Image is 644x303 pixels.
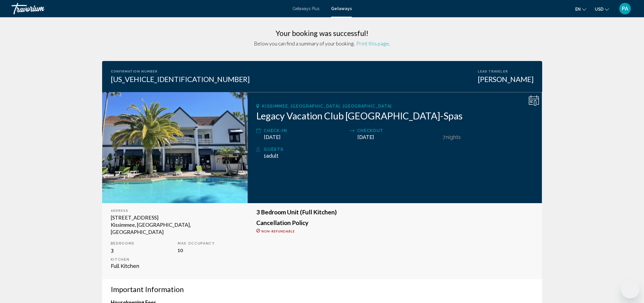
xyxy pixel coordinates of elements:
span: Full Kitchen [111,263,139,269]
a: Getaways Plus [293,6,320,11]
div: [STREET_ADDRESS] Kissimmee, [GEOGRAPHIC_DATA], [GEOGRAPHIC_DATA] [111,214,239,236]
p: Bedrooms [111,241,172,245]
span: Kissimmee, [GEOGRAPHIC_DATA], [GEOGRAPHIC_DATA] [262,104,392,108]
span: 1 [264,153,278,159]
a: Travorium [12,3,287,14]
div: Confirmation Number [111,70,250,73]
iframe: Button to launch messaging window [621,280,639,298]
button: Change language [575,5,586,13]
button: Change currency [595,5,609,13]
div: Checkout [357,127,440,134]
span: [DATE] [264,134,280,140]
span: 10 [178,247,183,253]
div: Address [111,209,239,213]
span: 3 [111,247,114,253]
p: Kitchen [111,258,172,262]
div: [PERSON_NAME] [478,75,534,83]
span: . [356,40,390,47]
span: Below you can find a summary of your booking. [254,40,355,47]
h3: 3 Bedroom Unit (Full Kitchen) [256,209,533,215]
span: [DATE] [357,134,374,140]
span: 7 [443,134,446,140]
div: Guests [264,146,533,153]
div: [US_VEHICLE_IDENTIFICATION_NUMBER] [111,75,250,83]
button: User Menu [618,3,632,15]
h2: Legacy Vacation Club [GEOGRAPHIC_DATA]-Spas [256,110,533,121]
h3: Your booking was successful! [102,29,542,37]
span: Nights [446,134,461,140]
div: Check-In [264,127,347,134]
span: Print this page [356,40,389,47]
span: Adult [266,153,278,159]
span: USD [595,7,603,12]
a: Getaways [331,6,352,11]
span: Non-refundable [261,229,295,233]
h3: Important Information [111,285,534,294]
span: PA [622,6,628,12]
p: Max Occupancy [178,241,239,245]
div: Lead Traveler [478,70,534,73]
span: en [575,7,581,12]
h3: Cancellation Policy [256,220,533,226]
